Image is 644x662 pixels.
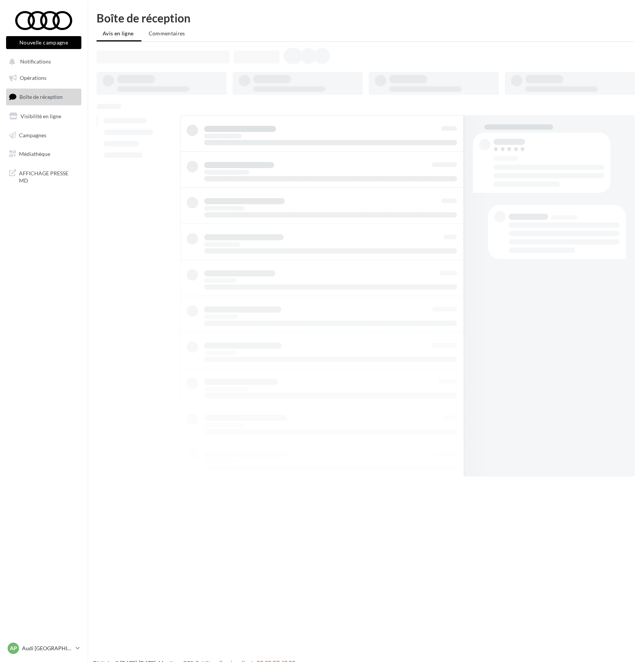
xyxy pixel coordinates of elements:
a: Médiathèque [5,146,83,162]
a: Campagnes [5,127,83,143]
span: Commentaires [149,30,185,37]
span: Médiathèque [19,151,50,157]
span: Notifications [20,59,51,65]
a: AFFICHAGE PRESSE MD [5,165,83,187]
p: Audi [GEOGRAPHIC_DATA] 17 [22,645,73,652]
a: Visibilité en ligne [5,108,83,124]
span: AP [10,645,17,652]
a: Opérations [5,70,83,86]
span: Boîte de réception [19,94,63,100]
span: Campagnes [19,132,46,138]
span: AFFICHAGE PRESSE MD [19,168,78,184]
span: Visibilité en ligne [21,113,61,119]
button: Nouvelle campagne [6,36,81,49]
a: AP Audi [GEOGRAPHIC_DATA] 17 [6,641,81,656]
div: Boîte de réception [97,12,635,24]
span: Opérations [20,75,46,81]
a: Boîte de réception [5,89,83,105]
